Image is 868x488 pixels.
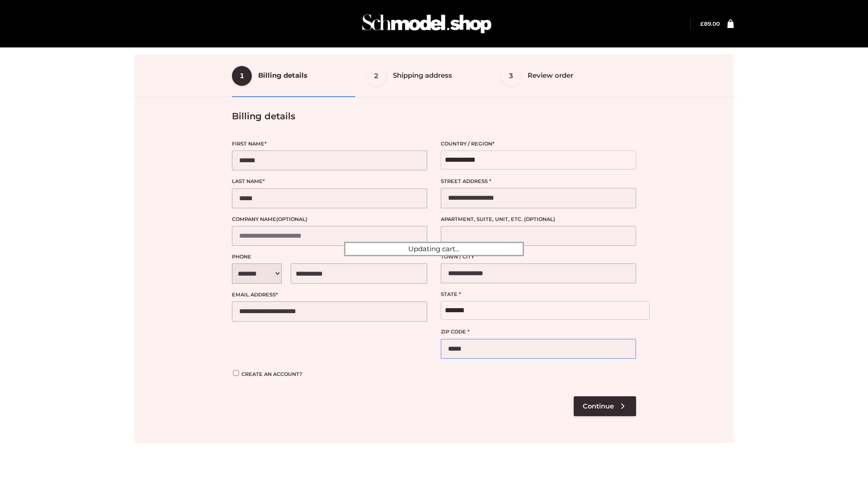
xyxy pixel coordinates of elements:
img: Schmodel Admin 964 [359,6,495,42]
bdi: 89.00 [700,20,720,27]
div: Updating cart... [344,242,524,256]
span: £ [700,20,704,27]
a: £89.00 [700,20,720,27]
